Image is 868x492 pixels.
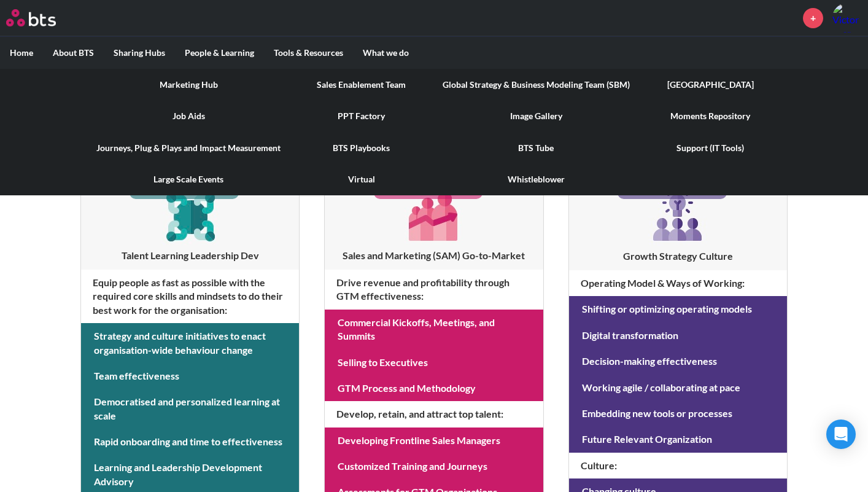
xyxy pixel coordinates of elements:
[803,8,823,28] a: +
[43,37,104,69] label: About BTS
[832,3,862,33] img: Victor Brandao
[569,249,787,263] h3: Growth Strategy Culture
[405,187,463,245] img: [object Object]
[6,9,79,26] a: Go home
[6,9,56,26] img: BTS Logo
[325,249,543,262] h3: Sales and Marketing (SAM) Go-to-Market
[81,249,299,262] h3: Talent Learning Leadership Dev
[832,3,862,33] a: Profile
[81,270,299,323] h4: Equip people as fast as possible with the required core skills and mindsets to do their best work...
[325,270,543,310] h4: Drive revenue and profitability through GTM effectiveness :
[175,37,264,69] label: People & Learning
[325,401,543,427] h4: Develop, retain, and attract top talent :
[104,37,175,69] label: Sharing Hubs
[264,37,353,69] label: Tools & Resources
[569,270,787,296] h4: Operating Model & Ways of Working :
[161,187,219,245] img: [object Object]
[648,187,707,246] img: [object Object]
[826,420,856,449] div: Open Intercom Messenger
[353,37,419,69] label: What we do
[569,453,787,478] h4: Culture :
